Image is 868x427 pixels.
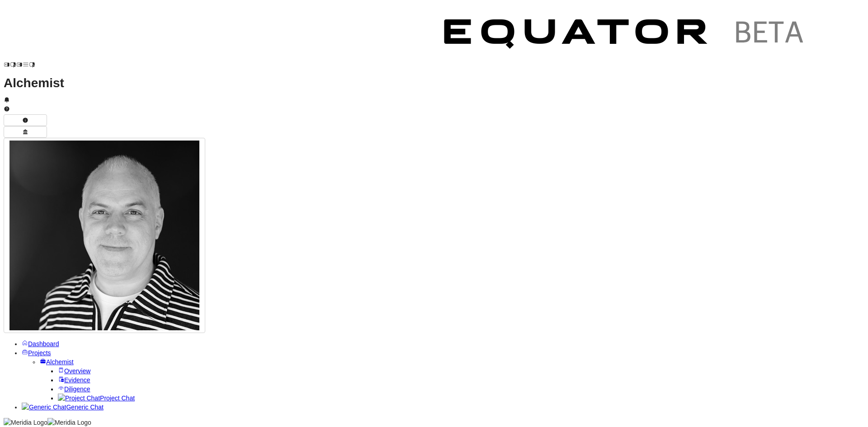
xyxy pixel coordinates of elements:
[4,418,47,427] img: Meridia Logo
[66,404,103,411] span: Generic Chat
[100,394,135,402] span: Project Chat
[64,367,90,375] span: Overview
[47,418,91,427] img: Meridia Logo
[58,394,135,402] a: Project ChatProject Chat
[64,385,90,393] span: Diligence
[40,358,74,366] a: Alchemist
[58,385,90,393] a: Diligence
[22,340,59,347] a: Dashboard
[22,403,66,412] img: Generic Chat
[58,376,90,384] a: Evidence
[28,340,59,347] span: Dashboard
[9,141,199,330] img: Profile Icon
[35,4,429,68] img: Customer Logo
[22,404,104,411] a: Generic ChatGeneric Chat
[22,349,51,357] a: Projects
[64,376,90,384] span: Evidence
[46,358,74,366] span: Alchemist
[58,367,90,375] a: Overview
[4,79,864,88] h1: Alchemist
[58,394,100,403] img: Project Chat
[429,4,822,68] img: Customer Logo
[28,349,51,357] span: Projects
